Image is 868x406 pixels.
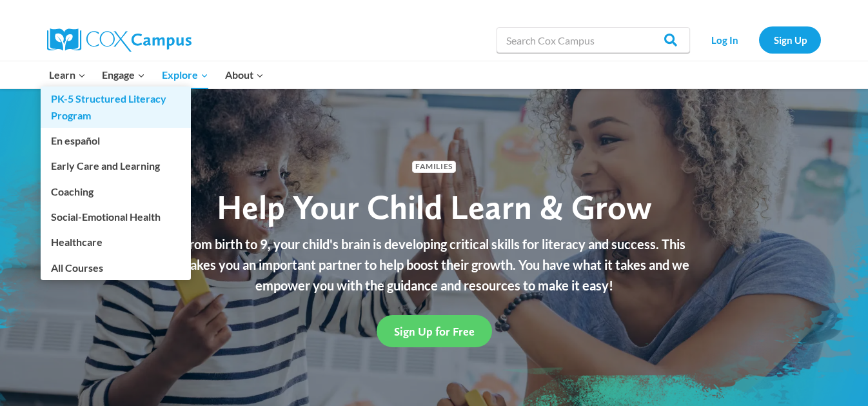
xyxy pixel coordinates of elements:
[217,61,272,88] button: Child menu of About
[94,61,154,88] button: Child menu of Engage
[41,154,191,178] a: Early Care and Learning
[696,26,753,53] a: Log In
[153,61,217,88] button: Child menu of Explore
[377,315,492,347] a: Sign Up for Free
[41,230,191,254] a: Healthcare
[41,205,191,229] a: Social-Emotional Health
[41,61,271,88] nav: Primary Navigation
[47,28,192,52] img: Cox Campus
[497,27,690,53] input: Search Cox Campus
[394,325,475,338] span: Sign Up for Free
[217,187,652,227] span: Help Your Child Learn & Grow
[759,26,821,53] a: Sign Up
[41,61,94,88] button: Child menu of Learn
[41,255,191,279] a: All Courses
[412,161,455,173] span: Families
[41,128,191,153] a: En español
[696,26,821,53] nav: Secondary Navigation
[173,234,695,296] p: From birth to 9, your child's brain is developing critical skills for literacy and success. This ...
[41,179,191,203] a: Coaching
[41,86,191,128] a: PK-5 Structured Literacy Program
